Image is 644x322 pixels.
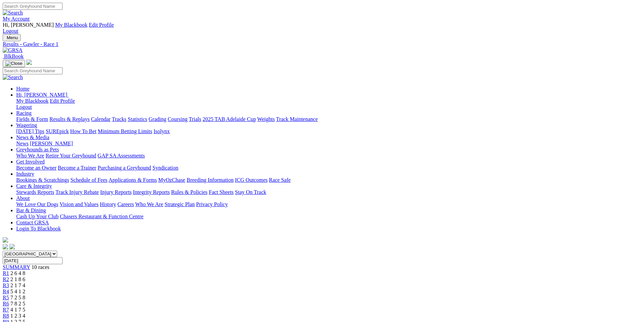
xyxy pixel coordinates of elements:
[16,189,641,195] div: Care & Integrity
[10,313,25,319] span: 1 2 3 4
[16,122,37,128] a: Wagering
[16,183,52,189] a: Care & Integrity
[16,116,641,122] div: Racing
[89,22,114,28] a: Edit Profile
[10,289,25,294] span: 5 4 1 2
[49,116,90,122] a: Results & Replays
[31,264,49,270] span: 10 races
[5,61,22,66] img: Close
[3,22,54,28] span: Hi, [PERSON_NAME]
[16,177,641,183] div: Industry
[55,22,88,28] a: My Blackbook
[98,128,152,134] a: Minimum Betting Limits
[10,270,25,276] span: 2 6 4 8
[60,214,143,219] a: Chasers Restaurant & Function Centre
[3,47,23,53] img: GRSA
[269,177,290,183] a: Race Safe
[100,201,116,207] a: History
[202,116,256,122] a: 2025 TAB Adelaide Cup
[3,313,9,319] span: R8
[16,104,32,110] a: Logout
[50,98,75,104] a: Edit Profile
[3,282,9,288] a: R3
[16,195,30,201] a: About
[235,189,266,195] a: Stay On Track
[100,189,132,195] a: Injury Reports
[189,116,201,122] a: Trials
[133,189,170,195] a: Integrity Reports
[16,165,56,171] a: Become an Owner
[112,116,126,122] a: Tracks
[3,264,30,270] a: SUMMARY
[16,86,29,92] a: Home
[16,207,46,213] a: Bar & Dining
[135,201,163,207] a: Who We Are
[16,189,54,195] a: Stewards Reports
[3,270,9,276] a: R1
[16,220,49,225] a: Contact GRSA
[98,153,145,158] a: GAP SA Assessments
[10,276,25,282] span: 2 1 8 6
[30,141,73,146] a: [PERSON_NAME]
[3,257,63,264] input: Select date
[235,177,267,183] a: ICG Outcomes
[3,53,24,59] a: BlkBook
[16,153,44,158] a: Who We Are
[70,177,107,183] a: Schedule of Fees
[3,34,21,41] button: Toggle navigation
[16,165,641,171] div: Get Involved
[16,159,45,165] a: Get Involved
[3,307,9,313] a: R7
[171,189,208,195] a: Rules & Policies
[276,116,318,122] a: Track Maintenance
[168,116,188,122] a: Coursing
[149,116,166,122] a: Grading
[55,189,99,195] a: Track Injury Rebate
[16,214,58,219] a: Cash Up Your Club
[3,244,8,249] img: facebook.svg
[3,301,9,306] a: R6
[16,177,69,183] a: Bookings & Scratchings
[3,74,23,80] img: Search
[3,41,641,47] a: Results - Gawler - Race 1
[16,226,61,231] a: Login To Blackbook
[70,128,97,134] a: How To Bet
[16,110,31,116] a: Racing
[3,67,63,74] input: Search
[3,60,25,67] button: Toggle navigation
[10,282,25,288] span: 2 1 7 4
[16,153,641,159] div: Greyhounds as Pets
[16,141,28,146] a: News
[98,165,151,171] a: Purchasing a Greyhound
[16,134,49,140] a: News & Media
[58,165,96,171] a: Become a Trainer
[16,128,641,134] div: Wagering
[3,237,8,243] img: logo-grsa-white.png
[16,128,44,134] a: [DATE] Tips
[3,10,23,16] img: Search
[109,177,157,183] a: Applications & Forms
[196,201,228,207] a: Privacy Policy
[209,189,234,195] a: Fact Sheets
[16,92,69,98] a: Hi, [PERSON_NAME]
[152,165,178,171] a: Syndication
[4,53,24,59] span: BlkBook
[16,98,49,104] a: My Blackbook
[3,276,9,282] a: R2
[16,201,58,207] a: We Love Our Dogs
[3,16,30,22] a: My Account
[3,3,63,10] input: Search
[3,295,9,300] a: R5
[26,59,32,65] img: logo-grsa-white.png
[3,22,641,34] div: My Account
[46,153,96,158] a: Retire Your Greyhound
[16,116,48,122] a: Fields & Form
[158,177,185,183] a: MyOzChase
[46,128,69,134] a: SUREpick
[165,201,195,207] a: Strategic Plan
